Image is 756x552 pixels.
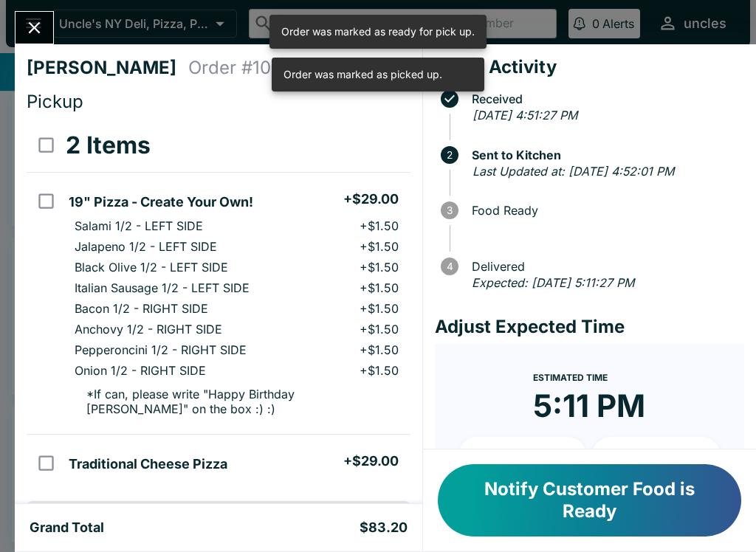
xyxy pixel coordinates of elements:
p: + $1.50 [360,239,399,254]
p: Black Olive 1/2 - LEFT SIDE [75,260,228,275]
h4: Order Activity [435,56,744,78]
span: Food Ready [464,204,744,217]
text: 2 [447,149,453,161]
text: 4 [446,261,453,272]
p: + $1.50 [360,218,399,233]
p: Pepperoncini 1/2 - RIGHT SIDE [75,342,247,357]
h3: 2 Items [66,131,151,160]
span: Received [464,92,744,106]
div: Order was marked as ready for pick up. [281,19,475,44]
text: 3 [447,204,453,216]
span: Estimated Time [533,372,608,383]
em: Expected: [DATE] 5:11:27 PM [472,275,634,290]
span: Delivered [464,260,744,273]
time: 5:11 PM [533,387,645,425]
h5: Traditional Cheese Pizza [69,455,227,473]
p: Salami 1/2 - LEFT SIDE [75,218,203,233]
h5: $83.20 [360,519,408,537]
button: + 10 [458,437,587,474]
p: Onion 1/2 - RIGHT SIDE [75,363,206,378]
p: + $1.50 [360,280,399,295]
p: Jalapeno 1/2 - LEFT SIDE [75,239,217,254]
p: + $1.50 [360,301,399,316]
div: Order was marked as picked up. [283,62,442,87]
button: + 20 [592,437,721,474]
button: Close [16,12,53,44]
h4: [PERSON_NAME] [27,57,188,79]
h5: + $29.00 [343,452,399,470]
p: Anchovy 1/2 - RIGHT SIDE [75,322,222,337]
p: * If can, please write "Happy Birthday [PERSON_NAME]" on the box :) :) [75,387,398,416]
em: [DATE] 4:51:27 PM [472,108,577,123]
p: Italian Sausage 1/2 - LEFT SIDE [75,280,250,295]
button: Notify Customer Food is Ready [438,464,741,537]
h5: Grand Total [30,519,104,537]
h4: Order # 102875 [188,57,314,79]
em: Last Updated at: [DATE] 4:52:01 PM [472,164,674,179]
h4: Adjust Expected Time [435,316,744,338]
p: Bacon 1/2 - RIGHT SIDE [75,301,208,316]
h5: 19" Pizza - Create Your Own! [69,193,253,211]
h5: + $29.00 [343,190,399,208]
p: + $1.50 [360,260,399,275]
p: + $1.50 [360,363,399,378]
p: + $1.50 [360,322,399,337]
table: orders table [27,119,410,489]
span: Pickup [27,91,83,112]
span: Sent to Kitchen [464,148,744,162]
p: + $1.50 [360,342,399,357]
